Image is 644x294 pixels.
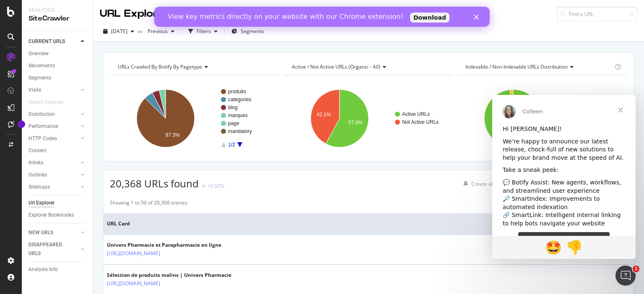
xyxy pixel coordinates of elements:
a: DISAPPEARED URLS [29,240,78,258]
text: mandatory [228,128,252,134]
text: blog [228,105,238,110]
a: [URL][DOMAIN_NAME] [107,249,160,258]
div: Overview [29,49,49,58]
h4: URLs Crawled By Botify By pagetype [116,60,272,74]
a: HTTP Codes [29,134,78,143]
text: 42.1% [317,112,331,118]
text: categories [228,97,251,102]
svg: A chart. [457,82,627,155]
a: [URL][DOMAIN_NAME] [107,279,160,288]
div: Filters [197,28,211,35]
div: HTTP Codes [29,134,57,143]
a: Sitemaps [29,183,78,192]
svg: A chart. [284,82,454,155]
div: Showing 1 to 50 of 20,368 entries [110,199,187,209]
a: Explorer Bookmarks [29,211,87,220]
text: page [228,120,239,126]
div: Url Explorer [29,199,55,207]
span: Active / Not Active URLs (organic - all) [292,63,380,70]
text: produits [228,89,246,95]
div: Analytics [29,7,86,14]
text: 1/2 [228,142,235,148]
span: Segments [241,28,264,35]
div: URL Explorer [100,7,168,21]
text: 87.3% [166,132,180,138]
a: Overview [29,49,87,58]
a: Visits [29,86,78,95]
div: Inlinks [29,159,43,167]
svg: A chart. [110,82,280,155]
a: CURRENT URLS [29,37,78,46]
text: marques [228,112,248,118]
a: Inlinks [29,159,78,167]
div: Univers Pharmacie et Parapharmacie en ligne [107,241,221,249]
div: Content [29,146,47,155]
span: 20,368 URLs found [110,176,199,190]
div: DISAPPEARED URLS [29,240,71,258]
text: Not Active URLs [402,119,439,125]
div: Sélection de produits malins | Univers Pharmacie [107,271,231,279]
div: Segments [29,74,51,82]
span: vs [138,28,144,35]
span: Previous [144,28,168,35]
input: Find a URL [557,7,637,21]
a: Url Explorer [29,199,87,207]
span: URLs Crawled By Botify By pagetype [118,63,202,70]
div: Create alert [471,180,499,187]
a: Content [29,146,87,155]
button: Segments [228,25,267,38]
div: Sitemaps [29,183,50,192]
a: Performance [29,122,78,131]
a: Movements [29,61,87,70]
span: 2025 Aug. 9th [111,28,127,35]
text: Active URLs [402,111,430,117]
div: Fermer [319,8,328,13]
a: Search Engines [29,98,72,107]
a: Analysis Info [29,265,87,274]
button: [DATE] [100,25,138,38]
div: Search Engines [29,98,63,107]
h4: Indexable / Non-Indexable URLs Distribution [464,60,613,74]
div: Performance [29,122,58,131]
div: Outlinks [29,171,47,179]
div: Movements [29,61,55,70]
text: 57.9% [348,120,362,125]
h4: Active / Not Active URLs [290,60,446,74]
div: Explorer Bookmarks [29,211,74,220]
iframe: Intercom live chat message [492,95,636,259]
span: Indexable / Non-Indexable URLs distribution [465,63,568,70]
button: Filters [185,25,221,38]
img: Equal [202,185,205,187]
a: Distribution [29,110,78,119]
div: NEW URLS [29,228,53,237]
a: Outlinks [29,171,78,179]
div: CURRENT URLS [29,37,65,46]
button: Create alert [460,177,499,190]
div: Visits [29,86,41,95]
a: NEW URLS [29,228,78,237]
a: Segments [29,74,87,82]
div: Tooltip anchor [18,120,25,128]
iframe: Intercom live chat [615,266,636,286]
span: 1 [633,266,639,272]
iframe: Intercom live chat bannière [154,7,490,27]
div: +0.02% [207,182,224,189]
div: SiteCrawler [29,14,86,23]
span: URL Card [107,220,624,228]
